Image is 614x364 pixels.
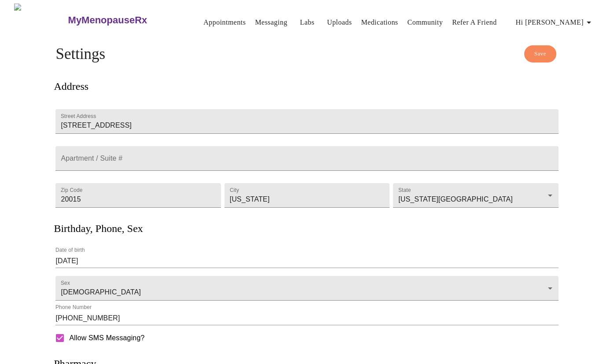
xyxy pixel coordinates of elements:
[393,183,558,208] div: [US_STATE][GEOGRAPHIC_DATA]
[512,14,598,31] button: Hi [PERSON_NAME]
[361,16,398,29] a: Medications
[452,16,497,29] a: Refer a Friend
[55,305,92,310] label: Phone Number
[327,16,352,29] a: Uploads
[251,14,290,31] button: Messaging
[69,333,144,343] span: Allow SMS Messaging?
[324,14,356,31] button: Uploads
[200,14,249,31] button: Appointments
[67,5,182,36] a: MyMenopauseRx
[54,223,143,235] h3: Birthday, Phone, Sex
[255,16,287,29] a: Messaging
[404,14,447,31] button: Community
[524,45,556,63] button: Save
[55,45,558,63] h4: Settings
[55,248,85,253] label: Date of birth
[300,16,314,29] a: Labs
[534,49,546,59] span: Save
[293,14,321,31] button: Labs
[516,16,594,29] span: Hi [PERSON_NAME]
[408,16,443,29] a: Community
[203,16,246,29] a: Appointments
[55,276,558,301] div: [DEMOGRAPHIC_DATA]
[14,4,67,37] img: MyMenopauseRx Logo
[54,81,88,92] h3: Address
[68,15,147,26] h3: MyMenopauseRx
[357,14,401,31] button: Medications
[449,14,500,31] button: Refer a Friend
